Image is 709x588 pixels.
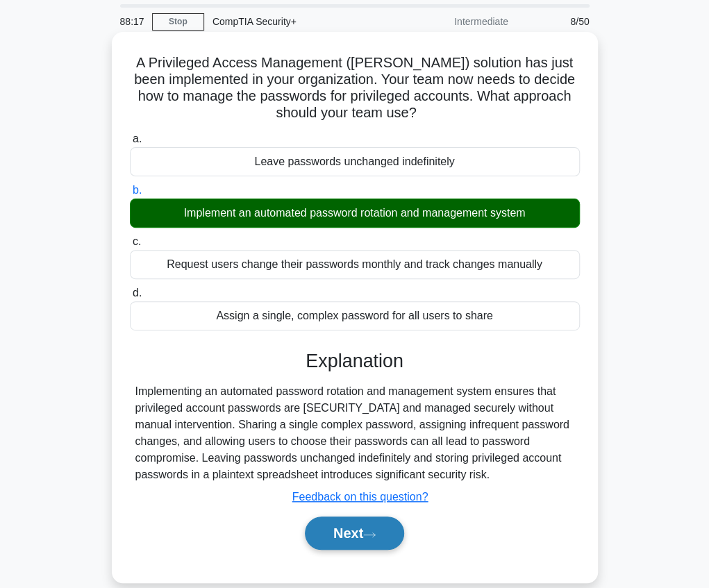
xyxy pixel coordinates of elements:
[133,235,141,247] span: c.
[130,250,580,279] div: Request users change their passwords monthly and track changes manually
[135,383,574,483] div: Implementing an automated password rotation and management system ensures that privileged account...
[130,301,580,330] div: Assign a single, complex password for all users to share
[133,184,142,196] span: b.
[292,491,428,503] a: Feedback on this question?
[305,516,404,550] button: Next
[133,287,142,299] span: d.
[128,54,581,122] h5: A Privileged Access Management ([PERSON_NAME]) solution has just been implemented in your organiz...
[133,133,142,144] span: a.
[112,8,152,35] div: 88:17
[130,147,580,176] div: Leave passwords unchanged indefinitely
[152,13,204,31] a: Stop
[130,199,580,228] div: Implement an automated password rotation and management system
[395,8,517,35] div: Intermediate
[138,350,572,372] h3: Explanation
[204,8,395,35] div: CompTIA Security+
[517,8,598,35] div: 8/50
